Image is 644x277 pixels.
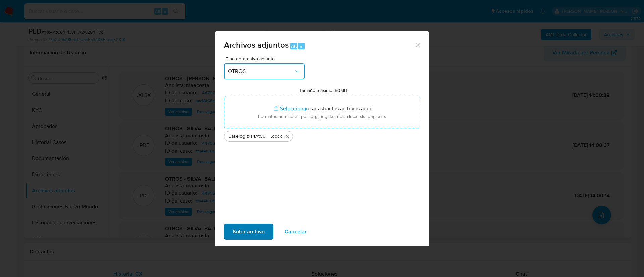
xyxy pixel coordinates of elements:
span: Cancelar [285,224,307,239]
button: Subir archivo [224,224,273,240]
label: Tamaño máximo: 50MB [299,87,347,93]
span: .docx [271,133,282,140]
span: OTROS [228,68,294,75]
span: Subir archivo [233,224,265,239]
span: Archivos adjuntos [224,39,289,51]
span: Alt [291,43,297,49]
button: Cerrar [414,42,420,48]
button: OTROS [224,63,305,79]
ul: Archivos seleccionados [224,128,420,142]
button: Eliminar Caselog txs4AtC6nPi3JFlw2w28nH7q.docx [283,132,291,140]
span: Tipo de archivo adjunto [226,56,306,61]
button: Cancelar [276,224,315,240]
span: a [300,43,302,49]
span: Caselog txs4AtC6nPi3JFlw2w28nH7q [228,133,271,140]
